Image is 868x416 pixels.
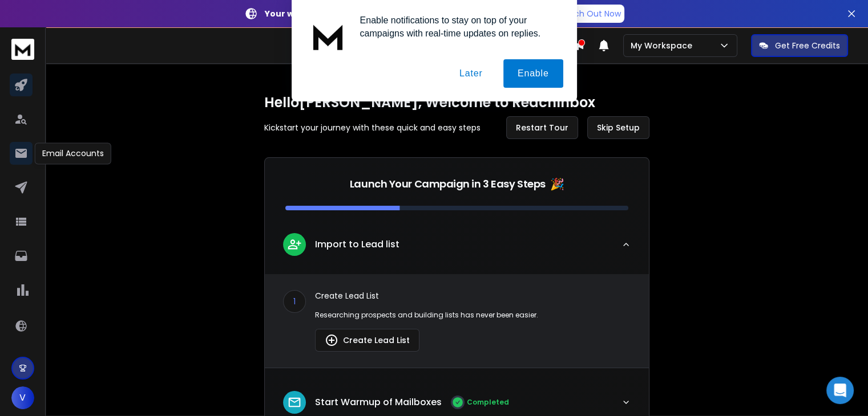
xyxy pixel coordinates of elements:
[283,290,306,313] div: 1
[315,238,399,251] p: Import to Lead list
[826,377,854,404] div: Open Intercom Messenger
[351,14,563,40] div: Enable notifications to stay on top of your campaigns with real-time updates on replies.
[506,116,578,139] button: Restart Tour
[305,14,351,59] img: notification icon
[35,142,111,164] div: Email Accounts
[315,329,419,352] button: Create Lead List
[287,237,302,251] img: lead
[315,290,631,301] p: Create Lead List
[265,274,649,368] div: leadImport to Lead list
[587,116,649,139] button: Skip Setup
[315,395,442,409] p: Start Warmup of Mailboxes
[264,93,649,112] h1: Hello [PERSON_NAME] , Welcome to ReachInbox
[503,59,563,88] button: Enable
[315,311,631,320] p: Researching prospects and building lists has never been easier.
[264,122,481,133] p: Kickstart your journey with these quick and easy steps
[265,224,649,274] button: leadImport to Lead list
[11,386,34,409] button: V
[325,333,338,347] img: lead
[350,176,546,192] p: Launch Your Campaign in 3 Easy Steps
[597,122,640,133] span: Skip Setup
[445,59,496,88] button: Later
[467,398,509,407] p: Completed
[287,395,302,410] img: lead
[550,176,564,192] span: 🎉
